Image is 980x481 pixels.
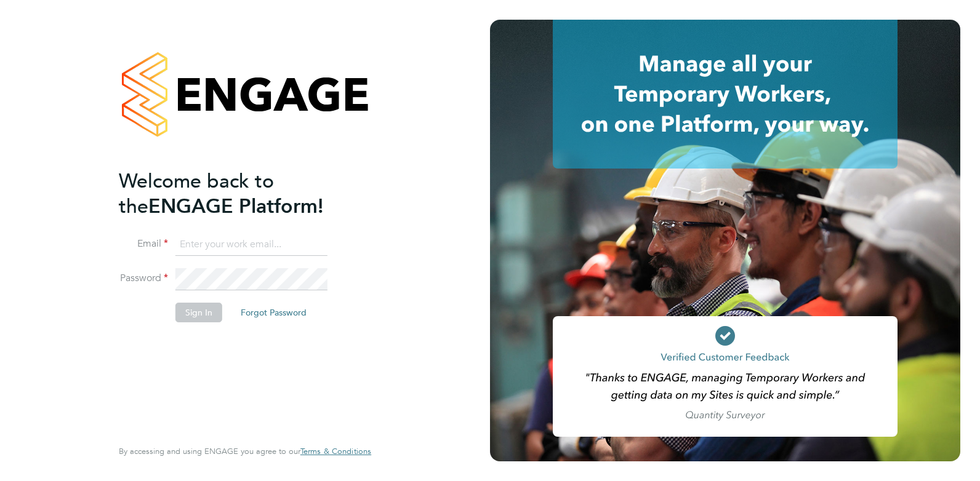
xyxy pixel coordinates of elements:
input: Enter your work email... [175,234,327,256]
span: Terms & Conditions [300,446,371,456]
span: Welcome back to the [119,169,274,218]
button: Sign In [175,303,222,322]
label: Password [119,272,168,285]
button: Forgot Password [231,303,316,322]
a: Terms & Conditions [300,447,371,456]
span: By accessing and using ENGAGE you agree to our [119,446,371,456]
h2: ENGAGE Platform! [119,169,359,219]
label: Email [119,237,168,250]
